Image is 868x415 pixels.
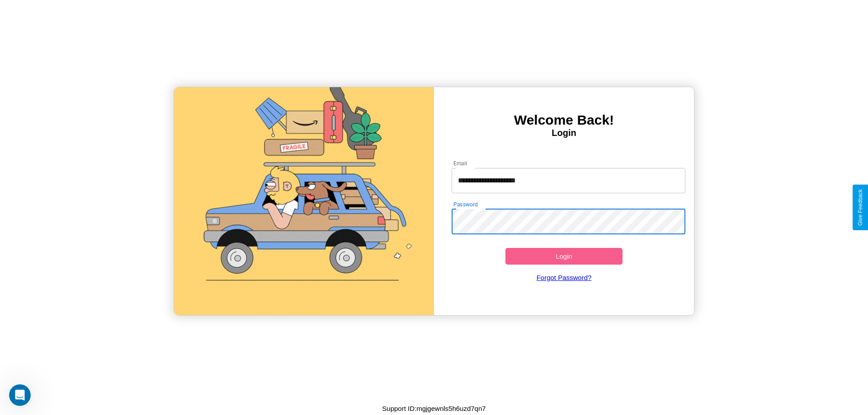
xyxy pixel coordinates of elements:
[857,189,863,226] div: Give Feedback
[434,128,694,138] h4: Login
[453,159,467,167] label: Email
[447,265,681,290] a: Forgot Password?
[174,87,434,315] img: gif
[9,384,31,406] iframe: Intercom live chat
[434,112,694,128] h3: Welcome Back!
[505,248,623,265] button: Login
[382,402,486,415] p: Support ID: mgjgewnls5h6uzd7qn7
[453,201,477,208] label: Password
